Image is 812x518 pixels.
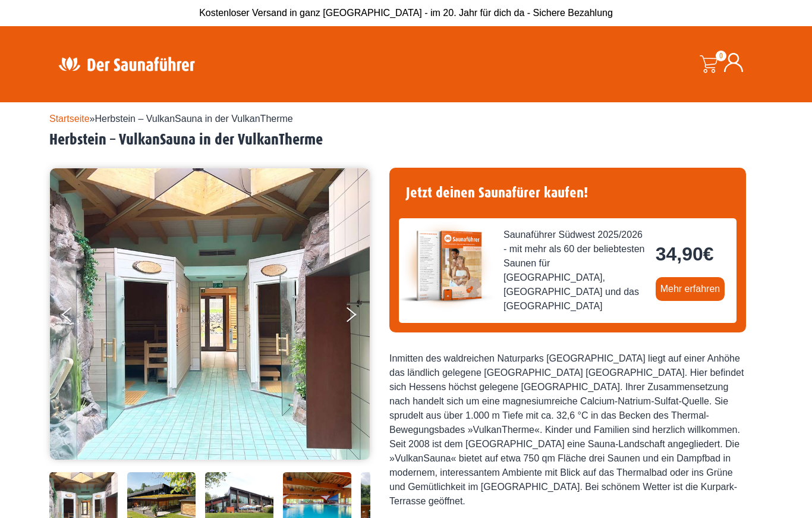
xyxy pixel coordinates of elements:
[656,277,725,301] a: Mehr erfahren
[399,218,494,313] img: der-saunafuehrer-2025-suedwest.jpg
[49,131,763,149] h2: Herbstein – VulkanSauna in der VulkanTherme
[399,177,737,209] h4: Jetzt deinen Saunafürer kaufen!
[344,302,374,332] button: Next
[656,243,714,265] bdi: 34,90
[503,228,646,313] span: Saunaführer Südwest 2025/2026 - mit mehr als 60 der beliebtesten Saunen für [GEOGRAPHIC_DATA], [G...
[49,114,90,124] a: Startseite
[389,351,746,508] div: Inmitten des waldreichen Naturparks [GEOGRAPHIC_DATA] liegt auf einer Anhöhe das ländlich gelegen...
[95,114,293,124] span: Herbstein – VulkanSauna in der VulkanTherme
[716,51,726,61] span: 0
[703,243,714,265] span: €
[199,8,613,18] span: Kostenloser Versand in ganz [GEOGRAPHIC_DATA] - im 20. Jahr für dich da - Sichere Bezahlung
[62,302,92,332] button: Previous
[49,114,293,124] span: »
